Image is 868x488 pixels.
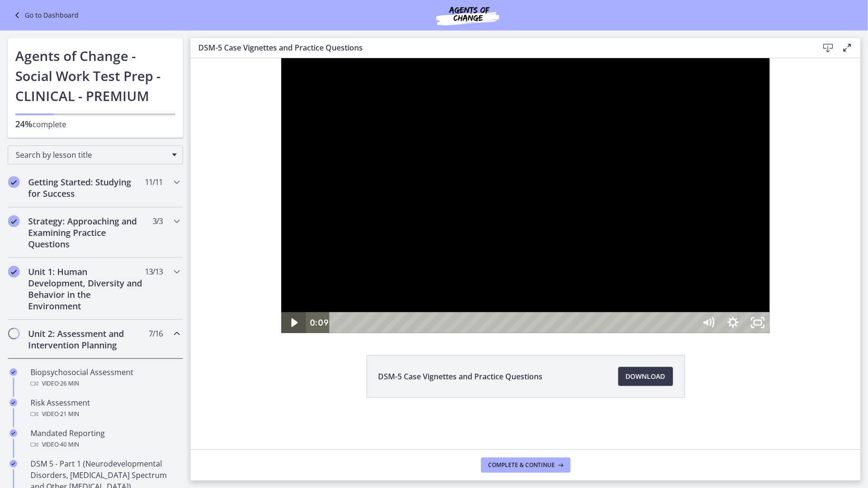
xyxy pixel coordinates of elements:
h2: Unit 2: Assessment and Intervention Planning [28,328,144,351]
h2: Strategy: Approaching and Examining Practice Questions [28,215,144,250]
div: Video [31,408,179,420]
i: Completed [8,266,20,277]
p: complete [15,118,175,130]
div: Search by lesson title [8,145,183,164]
h2: Unit 1: Human Development, Diversity and Behavior in the Environment [28,266,144,312]
i: Completed [10,429,17,437]
div: Biopsychosocial Assessment [31,366,179,389]
i: Completed [10,368,17,376]
div: Risk Assessment [31,397,179,420]
i: Completed [8,176,20,188]
img: Agents of Change Social Work Test Prep [410,4,525,27]
button: Show settings menu [530,254,554,275]
span: Complete & continue [489,461,555,469]
h3: DSM-5 Case Vignettes and Practice Questions [198,42,803,53]
span: · 40 min [59,439,79,450]
span: 7 / 16 [149,328,163,339]
span: · 26 min [59,378,79,389]
iframe: Video Lesson [191,58,860,333]
button: Mute [505,254,530,275]
span: DSM-5 Case Vignettes and Practice Questions [378,371,543,382]
button: Unfullscreen [554,254,579,275]
i: Completed [10,460,17,468]
h1: Agents of Change - Social Work Test Prep - CLINICAL - PREMIUM [15,46,175,106]
span: 24% [15,118,32,130]
button: Complete & continue [481,457,571,473]
div: Video [31,378,179,389]
span: 11 / 11 [145,176,163,188]
span: · 21 min [59,408,79,420]
span: 3 / 3 [153,215,163,227]
a: Download [618,367,673,386]
span: Download [626,371,665,382]
span: 13 / 13 [145,266,163,277]
span: Search by lesson title [16,150,167,160]
i: Completed [8,215,20,227]
div: Video [31,439,179,450]
div: Mandated Reporting [31,427,179,450]
h2: Getting Started: Studying for Success [28,176,144,199]
i: Completed [10,399,17,407]
a: Go to Dashboard [11,10,79,21]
